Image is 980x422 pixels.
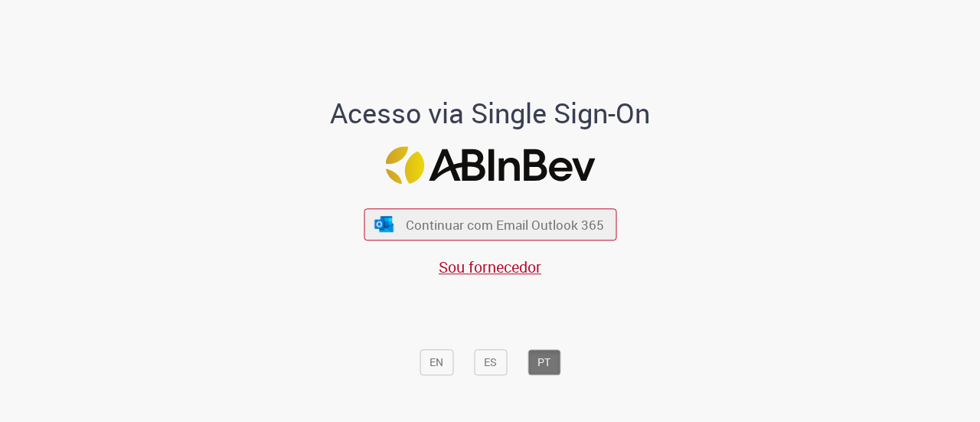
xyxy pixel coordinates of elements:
button: ícone Azure/Microsoft 360 Continuar com Email Outlook 365 [364,209,616,240]
button: EN [420,349,453,375]
button: ES [474,349,507,375]
img: ícone Azure/Microsoft 360 [374,216,395,232]
span: Continuar com Email Outlook 365 [406,216,604,234]
img: Logo ABInBev [385,146,595,184]
button: PT [528,349,560,375]
h1: Acesso via Single Sign-On [278,98,703,129]
a: Sou fornecedor [439,257,541,277]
